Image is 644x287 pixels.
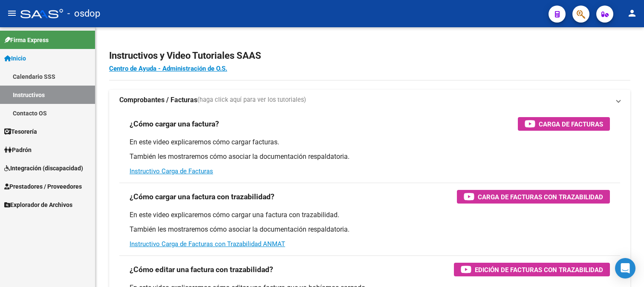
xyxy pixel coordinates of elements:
span: (haga click aquí para ver los tutoriales) [197,95,306,105]
a: Instructivo Carga de Facturas con Trazabilidad ANMAT [130,240,285,248]
button: Carga de Facturas [518,117,610,131]
div: Open Intercom Messenger [615,258,635,278]
h3: ¿Cómo editar una factura con trazabilidad? [130,264,273,276]
button: Edición de Facturas con Trazabilidad [454,263,610,276]
p: En este video explicaremos cómo cargar una factura con trazabilidad. [130,210,610,220]
p: También les mostraremos cómo asociar la documentación respaldatoria. [130,152,610,161]
span: Inicio [4,54,26,63]
span: Integración (discapacidad) [4,164,83,173]
mat-icon: person [627,8,637,18]
span: Edición de Facturas con Trazabilidad [475,264,603,275]
h3: ¿Cómo cargar una factura con trazabilidad? [130,191,274,203]
span: Tesorería [4,127,37,136]
a: Instructivo Carga de Facturas [130,167,213,175]
p: En este video explicaremos cómo cargar facturas. [130,138,610,147]
span: - osdop [67,4,100,23]
mat-icon: menu [7,8,17,18]
button: Carga de Facturas con Trazabilidad [457,190,610,204]
span: Padrón [4,145,32,155]
h2: Instructivos y Video Tutoriales SAAS [109,48,630,64]
p: También les mostraremos cómo asociar la documentación respaldatoria. [130,225,610,234]
span: Explorador de Archivos [4,200,72,210]
span: Carga de Facturas [539,119,603,129]
span: Prestadores / Proveedores [4,182,82,191]
strong: Comprobantes / Facturas [119,95,197,105]
h3: ¿Cómo cargar una factura? [130,118,219,130]
span: Firma Express [4,35,49,45]
a: Centro de Ayuda - Administración de O.S. [109,65,227,72]
span: Carga de Facturas con Trazabilidad [478,192,603,202]
mat-expansion-panel-header: Comprobantes / Facturas(haga click aquí para ver los tutoriales) [109,90,630,110]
